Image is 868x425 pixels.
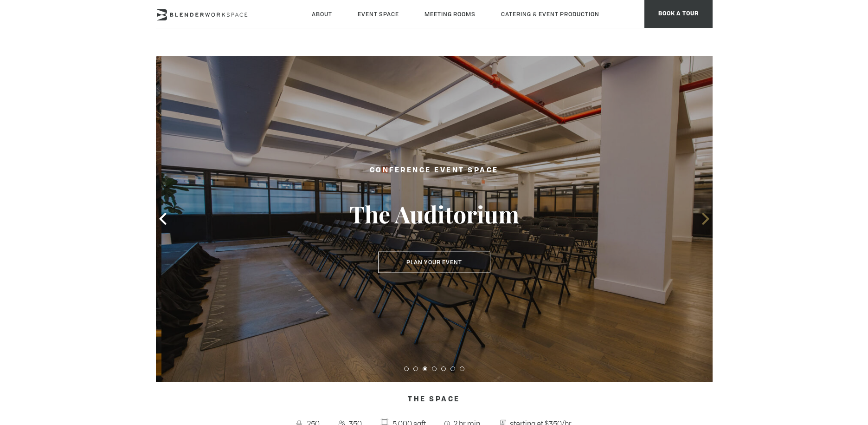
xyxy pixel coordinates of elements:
h2: Conference Event Space [328,165,541,177]
button: Plan Your Event [378,252,490,273]
h3: The Auditorium [328,200,541,229]
iframe: Chat Widget [701,306,868,425]
h4: The Space [156,391,713,409]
